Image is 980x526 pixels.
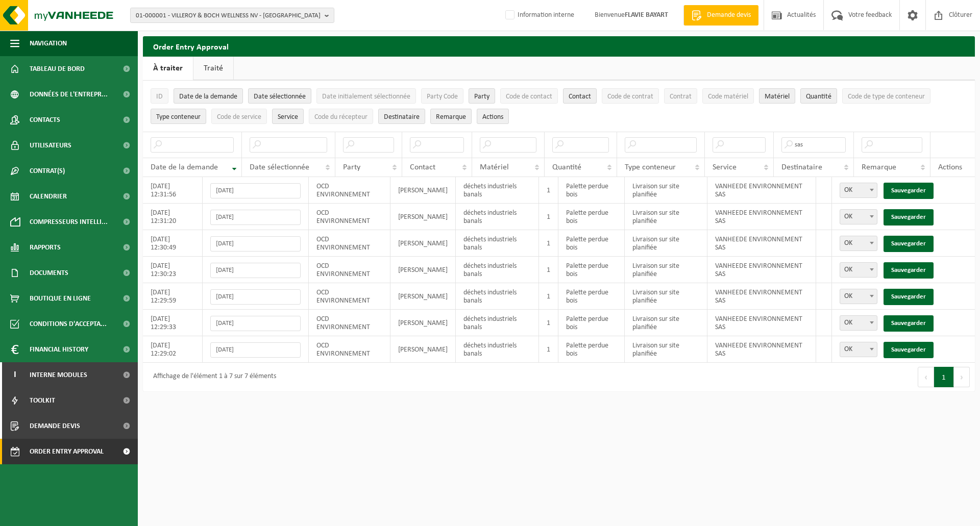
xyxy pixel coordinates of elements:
[702,88,754,104] button: Code matérielCode matériel: Activate to sort
[250,163,309,171] span: Date sélectionnée
[625,177,707,204] td: Livraison sur site planifiée
[10,362,19,388] span: I
[30,158,65,184] span: Contrat(s)
[500,88,558,104] button: Code de contactCode de contact: Activate to sort
[781,163,822,171] span: Destinataire
[278,113,298,121] span: Service
[625,204,707,230] td: Livraison sur site planifiée
[625,163,676,171] span: Type conteneur
[759,88,795,104] button: MatérielMatériel: Activate to sort
[840,289,877,304] span: OK
[707,336,816,363] td: VANHEEDE ENVIRONNEMENT SAS
[390,177,456,204] td: [PERSON_NAME]
[30,362,87,388] span: Interne modules
[30,311,107,337] span: Conditions d'accepta...
[765,93,790,101] span: Matériel
[707,310,816,336] td: VANHEEDE ENVIRONNEMENT SAS
[148,368,276,386] div: Affichage de l'élément 1 à 7 sur 7 éléments
[707,204,816,230] td: VANHEEDE ENVIRONNEMENT SAS
[558,230,625,257] td: Palette perdue bois
[30,286,91,311] span: Boutique en ligne
[430,109,472,124] button: RemarqueRemarque: Activate to sort
[314,113,367,121] span: Code du récepteur
[934,367,954,387] button: 1
[322,93,410,101] span: Date initialement sélectionnée
[390,336,456,363] td: [PERSON_NAME]
[384,113,420,121] span: Destinataire
[456,177,539,204] td: déchets industriels banals
[625,283,707,310] td: Livraison sur site planifiée
[151,88,168,104] button: IDID: Activate to sort
[884,236,934,252] a: Sauvegarder
[506,93,552,101] span: Code de contact
[456,283,539,310] td: déchets industriels banals
[30,439,104,464] span: Order entry approval
[539,283,558,310] td: 1
[539,310,558,336] td: 1
[143,230,203,257] td: [DATE] 12:30:49
[840,315,877,331] span: OK
[840,342,877,357] span: OK
[563,88,597,104] button: ContactContact: Activate to sort
[539,257,558,283] td: 1
[482,113,503,121] span: Actions
[683,5,758,26] a: Demande devis
[707,230,816,257] td: VANHEEDE ENVIRONNEMENT SAS
[569,93,591,101] span: Contact
[707,177,816,204] td: VANHEEDE ENVIRONNEMENT SAS
[840,183,877,197] span: OK
[625,336,707,363] td: Livraison sur site planifiée
[840,236,877,251] span: OK
[156,113,201,121] span: Type conteneur
[539,230,558,257] td: 1
[456,310,539,336] td: déchets industriels banals
[390,310,456,336] td: [PERSON_NAME]
[840,262,877,278] span: OK
[390,257,456,283] td: [PERSON_NAME]
[840,289,877,304] span: OK
[390,204,456,230] td: [PERSON_NAME]
[884,289,934,305] a: Sauvegarder
[151,109,206,124] button: Type conteneurType conteneur: Activate to sort
[707,257,816,283] td: VANHEEDE ENVIRONNEMENT SAS
[469,88,495,104] button: PartyParty: Activate to sort
[477,109,509,124] button: Actions
[30,184,67,209] span: Calendrier
[179,93,237,101] span: Date de la demande
[143,336,203,363] td: [DATE] 12:29:02
[143,310,203,336] td: [DATE] 12:29:33
[503,8,574,23] label: Information interne
[840,236,877,251] span: OK
[30,235,61,260] span: Rapports
[884,262,934,279] a: Sauvegarder
[552,163,581,171] span: Quantité
[558,310,625,336] td: Palette perdue bois
[670,93,692,101] span: Contrat
[390,230,456,257] td: [PERSON_NAME]
[625,257,707,283] td: Livraison sur site planifiée
[30,82,108,107] span: Données de l'entrepr...
[343,163,360,171] span: Party
[884,315,934,332] a: Sauvegarder
[143,177,203,204] td: [DATE] 12:31:56
[151,163,218,171] span: Date de la demande
[309,283,390,310] td: OCD ENVIRONNEMENT
[30,56,85,82] span: Tableau de bord
[884,183,934,199] a: Sauvegarder
[143,257,203,283] td: [DATE] 12:30:23
[30,209,108,235] span: Compresseurs intelli...
[558,283,625,310] td: Palette perdue bois
[607,93,653,101] span: Code de contrat
[840,316,877,330] span: OK
[143,283,203,310] td: [DATE] 12:29:59
[558,336,625,363] td: Palette perdue bois
[456,204,539,230] td: déchets industriels banals
[456,257,539,283] td: déchets industriels banals
[602,88,659,104] button: Code de contratCode de contrat: Activate to sort
[840,263,877,277] span: OK
[539,177,558,204] td: 1
[309,204,390,230] td: OCD ENVIRONNEMENT
[421,88,463,104] button: Party CodeParty Code: Activate to sort
[884,209,934,226] a: Sauvegarder
[558,204,625,230] td: Palette perdue bois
